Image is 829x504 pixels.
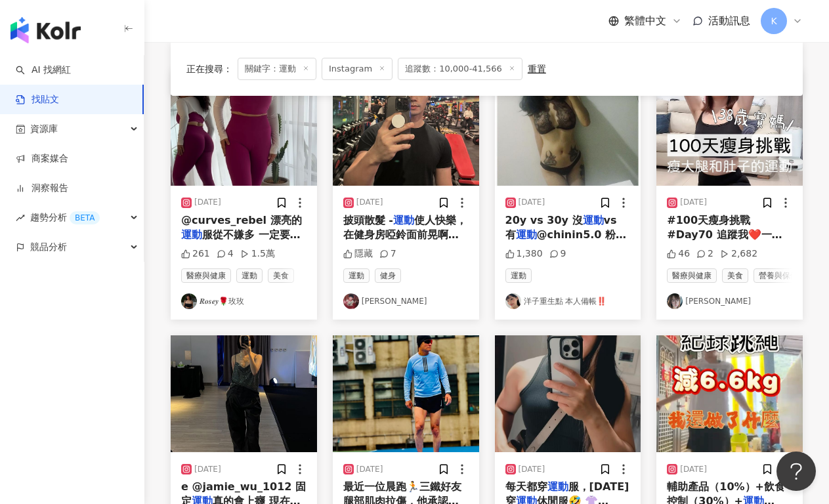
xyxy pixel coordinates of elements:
span: 美食 [722,268,748,283]
span: 披頭散髮 - [343,214,393,226]
span: 關鍵字：運動 [238,58,316,80]
img: KOL Avatar [667,293,683,309]
div: [DATE] [680,197,707,208]
span: 活動訊息 [708,14,750,27]
a: 洞察報告 [16,182,68,195]
span: 美食 [268,268,294,283]
span: 醫療與健康 [667,268,717,283]
span: Instagram [322,58,393,80]
div: [DATE] [519,464,545,475]
span: 運動 [343,268,370,283]
img: KOL Avatar [505,293,521,309]
span: 醫療與健康 [181,268,231,283]
span: 正在搜尋 ： [186,64,232,74]
a: searchAI 找網紅 [16,64,71,77]
div: 重置 [528,64,546,74]
mark: 運動 [516,228,537,241]
iframe: Help Scout Beacon - Open [776,451,816,491]
img: post-image [333,69,479,186]
button: 商業合作 [656,69,803,186]
div: 2,682 [720,247,757,261]
img: post-image [495,335,641,452]
mark: 運動 [181,228,202,241]
img: post-image [171,335,317,452]
span: @chinin5.0 粉絲敲碗的照片⋯發一下小帳🥰 [505,228,627,270]
span: @curves_rebel 漂亮的 [181,214,302,226]
img: post-image [171,69,317,186]
div: 2 [696,247,713,261]
div: 1,380 [505,247,543,261]
a: KOL Avatar洋子重生點 本人備帳‼️ [505,293,631,309]
div: 261 [181,247,210,261]
img: logo [11,17,81,43]
a: KOL Avatar𝑹𝒐𝒔𝒆𝒚🌹玫玫 [181,293,307,309]
a: KOL Avatar[PERSON_NAME] [343,293,469,309]
span: 運動 [236,268,263,283]
img: post-image [656,69,803,186]
div: 46 [667,247,690,261]
div: 9 [549,247,566,261]
span: 資源庫 [30,114,58,144]
span: 繁體中文 [624,14,666,28]
div: [DATE] [194,464,221,475]
span: 每天都穿 [505,480,547,493]
div: 7 [379,247,396,261]
a: 找貼文 [16,93,59,106]
div: [DATE] [519,197,545,208]
span: 競品分析 [30,232,67,262]
span: 健身 [375,268,401,283]
img: KOL Avatar [181,293,197,309]
span: 運動 [505,268,532,283]
mark: 運動 [547,480,568,493]
mark: 運動 [393,214,414,226]
div: [DATE] [356,464,383,475]
mark: 運動 [583,214,604,226]
img: post-image [333,335,479,452]
span: rise [16,213,25,222]
div: 4 [217,247,234,261]
div: [DATE] [356,197,383,208]
span: 營養與保健 [754,268,803,283]
div: 1.5萬 [240,247,275,261]
span: #100天瘦身挑戰 #Day70 追蹤我❤️一起用 [667,214,782,256]
span: 趨勢分析 [30,203,100,232]
span: 20y vs 30y 沒 [505,214,583,226]
img: post-image [495,69,641,186]
div: [DATE] [680,464,707,475]
a: KOL Avatar[PERSON_NAME] [667,293,792,309]
span: 服從不嫌多 一定要穿漂亮 才更有動力 [181,228,301,255]
a: 商案媒合 [16,152,68,165]
div: 隱藏 [343,247,373,261]
span: 追蹤數：10,000-41,566 [398,58,522,80]
span: K [771,14,776,28]
img: post-image [656,335,803,452]
img: KOL Avatar [343,293,359,309]
div: BETA [70,211,100,224]
span: vs 有 [505,214,617,241]
div: [DATE] [194,197,221,208]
